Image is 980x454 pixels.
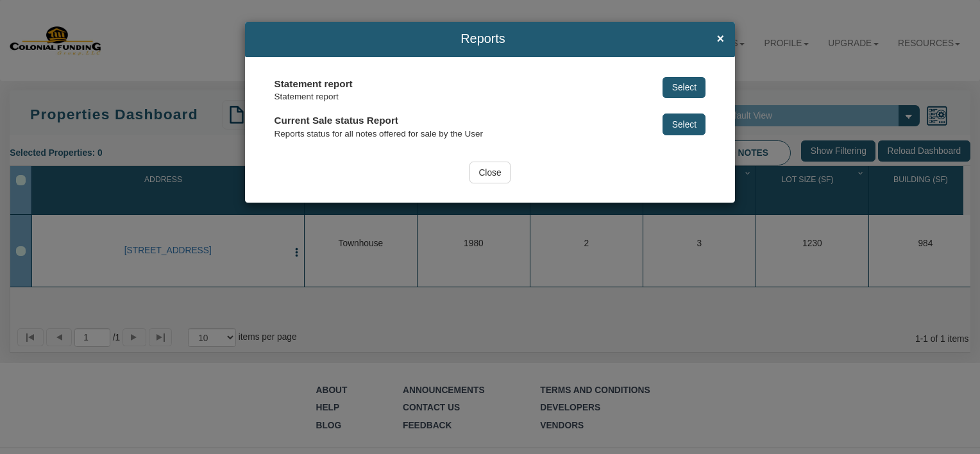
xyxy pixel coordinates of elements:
[663,77,705,99] button: Select
[275,90,641,103] div: Statement report
[275,128,641,140] div: Reports status for all notes offered for sale by the User
[275,77,641,91] div: Statement report
[663,113,705,135] button: Select
[256,32,710,46] span: Reports
[275,113,641,128] div: Current Sale status Report
[717,32,725,46] span: ×
[469,162,511,183] input: Close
